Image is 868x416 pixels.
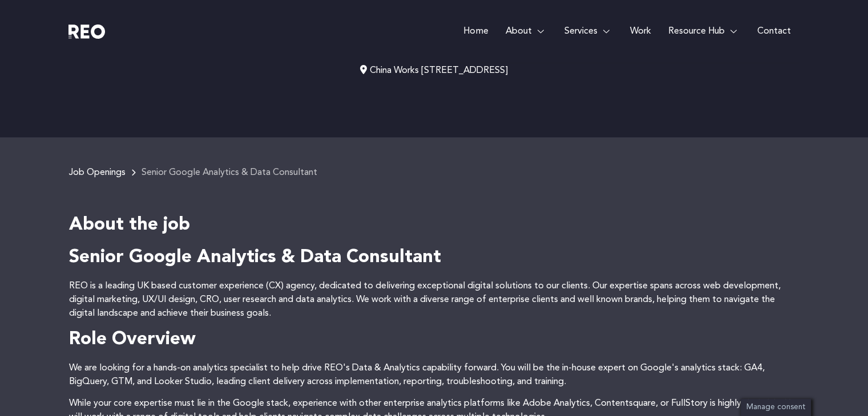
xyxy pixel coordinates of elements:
p: China Works [STREET_ADDRESS] [69,64,800,78]
h4: About the job [69,214,800,238]
p: We are looking for a hands-on analytics specialist to help drive REO's Data & Analytics capabilit... [69,361,800,389]
p: REO is a leading UK based customer experience (CX) agency, dedicated to delivering exceptional di... [69,279,800,320]
span: Senior Google Analytics & Data Consultant [142,168,317,177]
a: Job Openings [69,168,126,177]
strong: Senior Google Analytics & Data Consultant [69,248,441,267]
strong: Role Overview [69,331,196,349]
span: Manage consent [746,403,805,411]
